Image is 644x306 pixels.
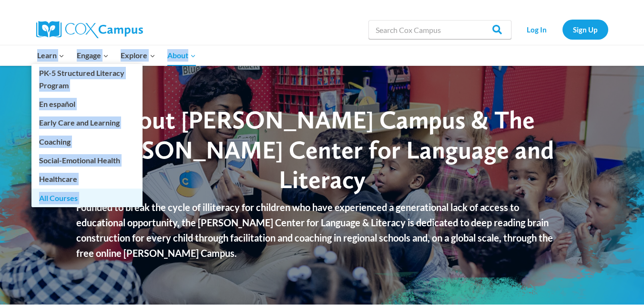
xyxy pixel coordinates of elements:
button: Child menu of Learn [31,45,71,65]
a: All Courses [31,189,143,207]
span: About [PERSON_NAME] Campus & The [PERSON_NAME] Center for Language and Literacy [91,105,554,194]
a: Healthcare [31,170,143,188]
a: Log In [516,20,558,39]
a: Early Care and Learning [31,114,143,132]
p: Founded to break the cycle of illiteracy for children who have experienced a generational lack of... [76,200,568,261]
input: Search Cox Campus [368,20,511,39]
button: Child menu of Engage [71,45,115,65]
a: Coaching [31,132,143,150]
a: Sign Up [562,20,608,39]
nav: Secondary Navigation [516,20,608,39]
button: Child menu of Explore [115,45,162,65]
button: Child menu of About [161,45,202,65]
a: En español [31,95,143,113]
img: Cox Campus [36,21,143,38]
nav: Primary Navigation [31,45,202,65]
a: PK-5 Structured Literacy Program [31,64,143,95]
a: Social-Emotional Health [31,151,143,169]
